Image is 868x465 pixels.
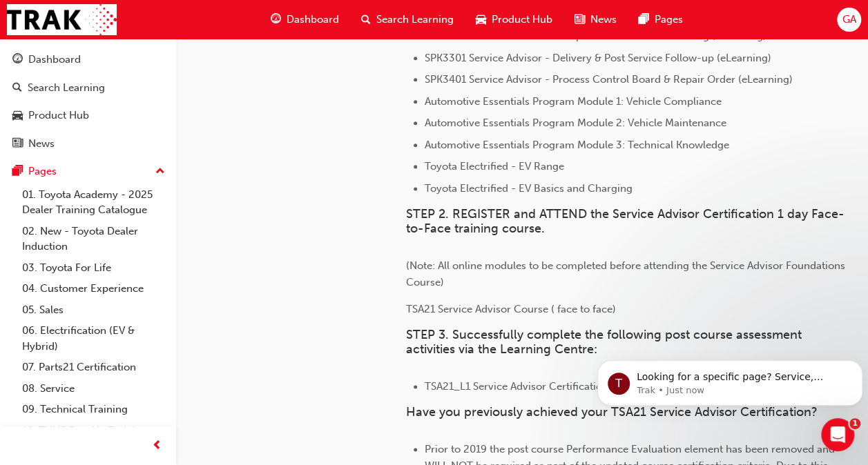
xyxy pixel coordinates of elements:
[425,380,642,393] span: TSA21_L1 Service Advisor Certification (Quiz)
[271,11,281,28] span: guage-icon
[12,110,23,122] span: car-icon
[155,163,165,181] span: up-icon
[17,184,171,221] a: 01. Toyota Academy - 2025 Dealer Training Catalogue
[17,257,171,279] a: 03. Toyota For Life
[425,95,722,108] span: Automotive Essentials Program Module 1: Vehicle Compliance
[28,52,81,68] div: Dashboard
[28,136,55,152] div: News
[592,331,868,428] iframe: Intercom notifications message
[837,8,861,32] button: GA
[628,6,694,34] a: pages-iconPages
[425,160,564,172] span: Toyota Electrified - EV Range
[425,182,633,195] span: Toyota Electrified - EV Basics and Charging
[6,159,171,184] button: Pages
[17,357,171,378] a: 07. Parts21 Certification
[6,103,171,128] a: Product Hub
[842,12,856,28] span: GA
[406,404,818,419] span: Have you previously achieved your TSA21 Service Advisor Certification?
[28,164,57,179] div: Pages
[492,12,552,28] span: Product Hub
[406,303,616,315] span: TSA21 Service Advisor Course ( face to face)
[376,12,454,28] span: Search Learning
[17,299,171,321] a: 05. Sales
[821,418,854,451] iframe: Intercom live chat
[6,47,171,72] a: Dashboard
[17,399,171,420] a: 09. Technical Training
[6,44,171,159] button: DashboardSearch LearningProduct HubNews
[425,139,729,151] span: Automotive Essentials Program Module 3: Technical Knowledge
[590,12,617,28] span: News
[17,221,171,257] a: 02. New - Toyota Dealer Induction
[12,82,22,95] span: search-icon
[12,54,23,66] span: guage-icon
[17,320,171,357] a: 06. Electrification (EV & Hybrid)
[17,420,171,442] a: 10. TUNE Rev-Up Training
[563,6,628,34] a: news-iconNews
[7,4,117,35] img: Trak
[425,117,726,129] span: Automotive Essentials Program Module 2: Vehicle Maintenance
[639,11,649,28] span: pages-icon
[361,11,371,28] span: search-icon
[350,6,465,34] a: search-iconSearch Learning
[425,52,771,64] span: SPK3301 Service Advisor - Delivery & Post Service Follow-up (eLearning)
[28,80,105,96] div: Search Learning
[476,11,486,28] span: car-icon
[12,138,23,150] span: news-icon
[406,259,848,288] span: (Note: All online modules to be completed before attending the Service Advisor Foundations Course)
[406,206,845,237] span: STEP 2. REGISTER and ATTEND the Service Advisor Certification 1 day Face-to-Face training course.
[6,131,171,157] a: News
[17,378,171,399] a: 08. Service
[152,437,162,455] span: prev-icon
[575,11,585,28] span: news-icon
[260,6,350,34] a: guage-iconDashboard
[655,12,683,28] span: Pages
[28,108,89,123] div: Product Hub
[406,327,805,357] span: STEP 3. Successfully complete the following post course assessment activities via the Learning Ce...
[17,278,171,299] a: 04. Customer Experience
[465,6,563,34] a: car-iconProduct Hub
[6,75,171,101] a: Search Learning
[12,166,23,178] span: pages-icon
[849,418,860,429] span: 1
[287,12,339,28] span: Dashboard
[425,73,793,86] span: SPK3401 Service Advisor - Process Control Board & Repair Order (eLearning)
